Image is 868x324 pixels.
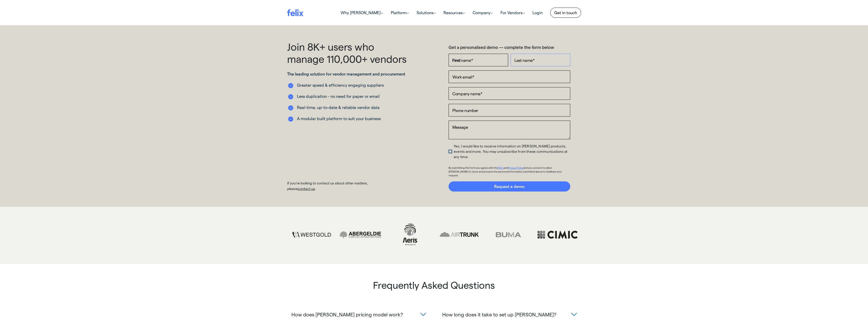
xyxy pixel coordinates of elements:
p: If you're looking to contact us about other matters, please . [287,180,389,192]
a: T&Cs [498,166,504,169]
h3: Frequently Asked Questions [287,279,581,295]
span: How long does it take to set up [PERSON_NAME]? [442,310,556,318]
span: How does [PERSON_NAME] pricing model work? [291,310,403,318]
span: By submitting this form you agree with the [449,166,498,169]
li: Real-time, up-to-date & reliable vendor data [287,104,409,110]
span: and you consent to allow [PERSON_NAME] to store and process the personal information submitted ab... [449,166,562,177]
a: Solutions [413,8,440,18]
input: Request a demo [449,181,570,192]
li: Greater speed & efficiency engaging suppliers [287,82,409,88]
a: Login [529,8,546,18]
a: contact us [298,186,315,191]
a: Privacy Policy [508,166,523,169]
li: A modular built platform to suit your business [287,116,409,122]
a: For Vendors [497,8,529,18]
img: felix logo [287,9,303,16]
img: westgold grey scale [288,223,335,246]
img: Airtrunk [436,223,483,246]
span: and [504,166,508,169]
img: Abergeldie B&W [338,223,384,246]
button: How does [PERSON_NAME] pricing model work? [287,307,430,322]
button: How long does it take to set up [PERSON_NAME]? [438,307,581,322]
li: Less duplication - no need for paper or email [287,93,409,99]
img: aeris-logo [387,223,433,246]
strong: The leading solution for vendor management and procurement [287,71,405,76]
span: Yes, I would like to receive information on [PERSON_NAME] products, events and more. You may unsu... [454,144,567,159]
a: Company [469,8,497,18]
strong: Get a personalised demo — complete the form below [449,45,554,50]
img: cimic greyscale [534,223,581,246]
a: Get in touch [550,8,581,18]
h1: Join 8K+ users who manage 110,000+ vendors [287,41,409,65]
img: buma greyscale [485,223,532,246]
a: Platform [387,8,413,18]
a: Why [PERSON_NAME] [337,8,387,18]
a: Resources [440,8,469,18]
